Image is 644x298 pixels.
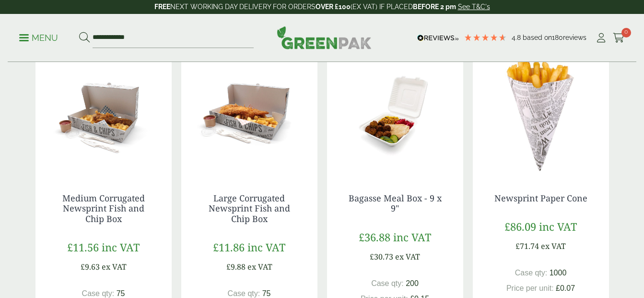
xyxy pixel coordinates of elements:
strong: BEFORE 2 pm [413,3,456,11]
span: £86.09 [504,219,536,234]
i: My Account [595,33,607,43]
span: ex VAT [247,261,272,272]
span: £11.86 [213,240,245,254]
a: Bagasse Meal Box - 9 x 9" [349,192,442,214]
span: £0.07 [556,284,575,292]
span: 180 [552,34,563,41]
span: £30.73 [370,251,393,262]
p: Menu [19,32,58,44]
strong: FREE [154,3,170,11]
a: 0 [613,31,625,45]
span: inc VAT [539,219,577,234]
span: Case qty: [371,279,404,287]
span: Based on [523,34,552,41]
span: ex VAT [541,241,566,251]
img: GreenPak Supplies [277,26,372,49]
a: See T&C's [458,3,490,11]
span: 75 [262,289,271,298]
span: ex VAT [395,251,420,262]
span: 1000 [550,269,567,277]
i: Cart [613,33,625,43]
img: REVIEWS.io [417,35,459,41]
span: inc VAT [393,230,431,244]
span: Case qty: [82,289,115,298]
img: Large - Corrugated Newsprint Fish & Chips Box with Food Variant 1 [181,54,317,174]
span: Case qty: [515,269,548,277]
span: 75 [117,289,125,298]
span: Price per unit: [506,284,554,292]
a: Large Corrugated Newsprint Fish and Chip Box [209,192,290,224]
img: Bagasse Meal Box 9 x 9 inch with food [327,54,463,174]
span: £71.74 [515,241,539,251]
span: 200 [406,279,419,287]
span: Case qty: [228,289,260,298]
a: Newsprint Paper Cone [494,192,587,204]
span: reviews [563,34,586,41]
div: 4.78 Stars [464,33,507,42]
span: inc VAT [247,240,285,254]
span: £9.88 [226,261,246,272]
span: £9.63 [81,261,100,272]
img: Medium - Corrugated Newsprint Fish & Chips Box with Food Variant 2 [35,54,172,174]
span: 0 [621,28,631,37]
img: 2720036 Newsprint Paper Chip Cone [473,54,609,174]
span: £36.88 [359,230,390,244]
span: £11.56 [67,240,99,254]
span: ex VAT [102,261,127,272]
strong: OVER £100 [316,3,351,11]
a: Medium Corrugated Newsprint Fish and Chip Box [62,192,145,224]
span: inc VAT [102,240,140,254]
a: Menu [19,32,58,42]
span: 4.8 [512,34,523,41]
